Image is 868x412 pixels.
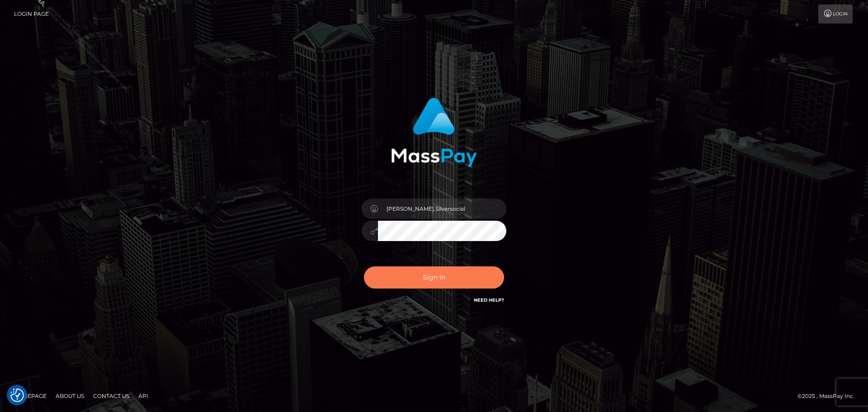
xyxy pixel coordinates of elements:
a: Homepage [10,389,50,403]
img: Revisit consent button [10,388,24,402]
button: Consent Preferences [10,388,24,402]
a: Contact Us [90,389,133,403]
a: About Us [52,389,88,403]
button: Sign in [364,266,504,289]
img: MassPay Login [391,98,477,167]
a: API [135,389,152,403]
a: Login Page [14,5,49,24]
div: © 2025 , MassPay Inc. [797,391,861,401]
input: Username... [378,199,506,219]
a: Login [818,5,853,24]
a: Need Help? [474,297,504,303]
